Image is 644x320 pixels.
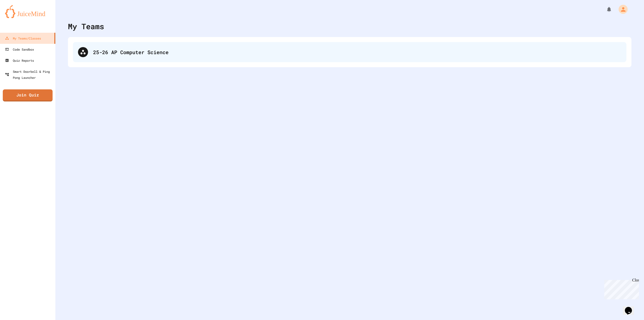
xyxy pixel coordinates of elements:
div: Quiz Reports [5,57,34,63]
iframe: chat widget [602,278,639,299]
a: Join Quiz [3,89,53,101]
div: My Notifications [597,5,613,14]
div: Code Sandbox [5,46,34,52]
div: My Teams [68,21,104,32]
div: My Teams/Classes [5,35,41,41]
div: Chat with us now!Close [2,2,35,32]
div: Smart Doorbell & Ping Pong Launcher [5,68,53,81]
div: My Account [613,4,629,15]
div: 25-26 AP Computer Science [93,48,621,56]
iframe: chat widget [623,300,639,315]
div: 25-26 AP Computer Science [73,42,626,62]
img: logo-orange.svg [5,5,50,18]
